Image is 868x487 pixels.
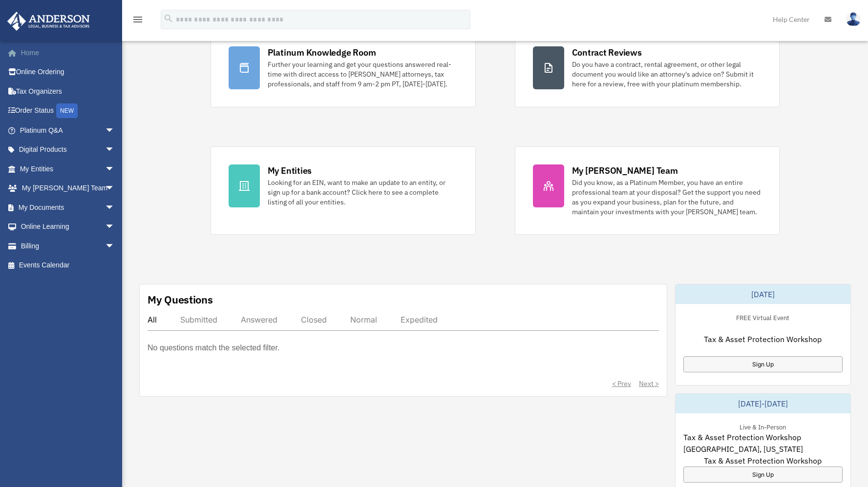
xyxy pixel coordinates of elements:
[7,81,129,101] a: Tax Organizers
[676,394,850,413] div: [DATE]-[DATE]
[7,236,129,256] a: Billingarrow_drop_down
[105,121,125,141] span: arrow_drop_down
[572,164,678,177] div: My [PERSON_NAME] Team
[704,333,822,345] span: Tax & Asset Protection Workshop
[148,315,157,325] div: All
[105,217,125,237] span: arrow_drop_down
[211,146,476,235] a: My Entities Looking for an EIN, want to make an update to an entity, or sign up for a bank accoun...
[683,467,843,483] a: Sign Up
[7,101,129,121] a: Order StatusNEW
[105,236,125,256] span: arrow_drop_down
[7,140,129,160] a: Digital Productsarrow_drop_down
[268,178,458,207] div: Looking for an EIN, want to make an update to an entity, or sign up for a bank account? Click her...
[56,103,78,118] div: NEW
[268,60,458,89] div: Further your learning and get your questions answered real-time with direct access to [PERSON_NAM...
[268,46,376,59] div: Platinum Knowledge Room
[268,164,312,177] div: My Entities
[7,121,129,140] a: Platinum Q&Aarrow_drop_down
[7,179,129,198] a: My [PERSON_NAME] Teamarrow_drop_down
[572,46,642,59] div: Contract Reviews
[105,198,125,218] span: arrow_drop_down
[241,315,277,325] div: Answered
[4,12,93,31] img: Anderson Advisors Platinum Portal
[132,17,144,25] a: menu
[163,13,174,24] i: search
[7,43,129,62] a: Home
[180,315,217,325] div: Submitted
[683,431,843,455] span: Tax & Asset Protection Workshop [GEOGRAPHIC_DATA], [US_STATE]
[211,28,476,107] a: Platinum Knowledge Room Further your learning and get your questions answered real-time with dire...
[572,60,762,89] div: Do you have a contract, rental agreement, or other legal document you would like an attorney's ad...
[7,217,129,237] a: Online Learningarrow_drop_down
[7,159,129,179] a: My Entitiesarrow_drop_down
[683,356,843,372] a: Sign Up
[148,341,279,355] p: No questions match the selected filter.
[732,421,794,431] div: Live & In-Person
[676,284,850,304] div: [DATE]
[105,140,125,160] span: arrow_drop_down
[572,178,762,217] div: Did you know, as a Platinum Member, you have an entire professional team at your disposal? Get th...
[515,146,780,235] a: My [PERSON_NAME] Team Did you know, as a Platinum Member, you have an entire professional team at...
[704,455,822,467] span: Tax & Asset Protection Workshop
[105,179,125,199] span: arrow_drop_down
[148,292,213,307] div: My Questions
[7,256,129,275] a: Events Calendar
[7,198,129,217] a: My Documentsarrow_drop_down
[301,315,327,325] div: Closed
[401,315,438,325] div: Expedited
[515,28,780,107] a: Contract Reviews Do you have a contract, rental agreement, or other legal document you would like...
[7,62,129,82] a: Online Ordering
[132,14,144,25] i: menu
[105,159,125,179] span: arrow_drop_down
[846,12,861,26] img: User Pic
[728,312,797,322] div: FREE Virtual Event
[350,315,377,325] div: Normal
